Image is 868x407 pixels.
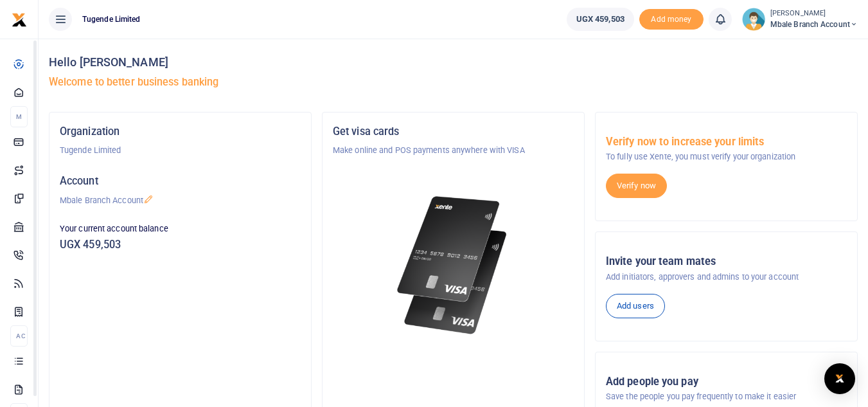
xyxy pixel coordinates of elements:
[333,144,574,157] p: Make online and POS payments anywhere with VISA
[60,175,301,188] h5: Account
[393,188,514,343] img: xente-_physical_cards.png
[824,363,855,394] div: Open Intercom Messenger
[567,8,634,31] a: UGX 459,503
[639,14,704,23] a: Add money
[49,76,858,89] h5: Welcome to better business banking
[742,8,765,31] img: profile-user
[60,194,301,207] p: Mbale Branch Account
[606,136,847,149] h5: Verify now to increase your limits
[639,9,704,30] li: Toup your wallet
[770,8,858,19] small: [PERSON_NAME]
[12,14,27,24] a: logo-small logo-large logo-large
[10,325,28,347] li: Ac
[562,8,639,31] li: Wallet ballance
[12,12,27,28] img: logo-small
[606,271,847,284] p: Add initiators, approvers and admins to your account
[606,174,667,198] a: Verify now
[10,106,28,127] li: M
[60,222,301,235] p: Your current account balance
[77,14,146,25] span: Tugende Limited
[576,13,624,26] span: UGX 459,503
[60,144,301,157] p: Tugende Limited
[606,150,847,163] p: To fully use Xente, you must verify your organization
[333,125,574,138] h5: Get visa cards
[49,55,858,69] h4: Hello [PERSON_NAME]
[60,239,301,251] h5: UGX 459,503
[60,125,301,138] h5: Organization
[639,9,704,30] span: Add money
[606,390,847,403] p: Save the people you pay frequently to make it easier
[770,19,858,30] span: Mbale Branch Account
[606,294,665,318] a: Add users
[606,375,847,388] h5: Add people you pay
[742,8,858,31] a: profile-user [PERSON_NAME] Mbale Branch Account
[606,255,847,268] h5: Invite your team mates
